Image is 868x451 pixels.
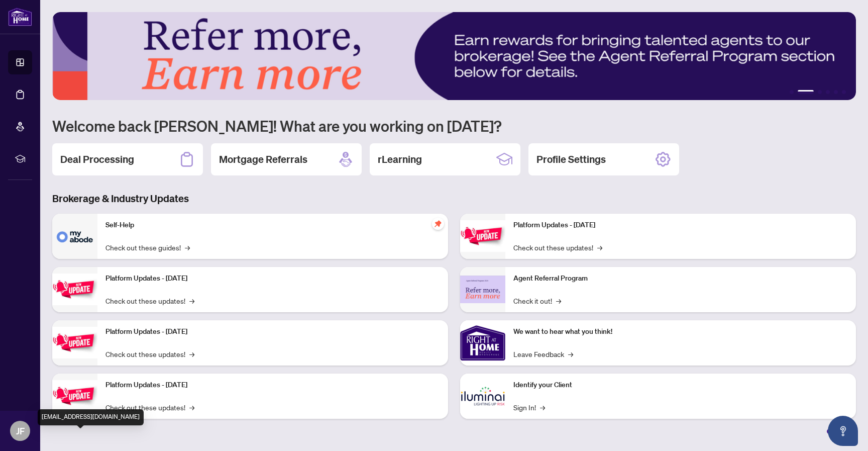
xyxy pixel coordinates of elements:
button: 6 [842,90,846,94]
p: Platform Updates - [DATE] [513,220,848,231]
p: Platform Updates - [DATE] [105,273,440,284]
a: Check it out!→ [513,295,561,306]
img: Identify your Client [460,374,505,419]
p: We want to hear what you think! [513,326,848,337]
div: [EMAIL_ADDRESS][DOMAIN_NAME] [38,409,144,425]
span: → [189,348,194,359]
img: Slide 1 [52,12,856,100]
p: Platform Updates - [DATE] [105,380,440,391]
a: Check out these updates!→ [513,242,602,253]
p: Agent Referral Program [513,273,848,284]
button: 4 [826,90,830,94]
a: Check out these updates!→ [105,295,194,306]
a: Sign In!→ [513,402,545,413]
span: → [568,348,573,359]
img: Platform Updates - September 16, 2025 [52,274,97,305]
h3: Brokerage & Industry Updates [52,192,856,206]
a: Check out these updates!→ [105,402,194,413]
span: → [189,295,194,306]
button: Open asap [828,416,858,446]
span: pushpin [432,218,444,230]
span: → [185,242,190,253]
a: Leave Feedback→ [513,348,573,359]
h1: Welcome back [PERSON_NAME]! What are you working on [DATE]? [52,116,856,135]
button: 1 [790,90,794,94]
img: Platform Updates - July 8, 2025 [52,380,97,412]
button: 2 [798,90,814,94]
h2: rLearning [378,152,422,166]
img: Agent Referral Program [460,276,505,303]
p: Self-Help [105,220,440,231]
a: Check out these updates!→ [105,348,194,359]
span: → [556,295,561,306]
h2: Deal Processing [60,152,134,166]
span: JF [16,424,25,438]
span: → [189,402,194,413]
button: 3 [818,90,822,94]
h2: Mortgage Referrals [219,152,307,166]
img: Platform Updates - July 21, 2025 [52,327,97,358]
p: Platform Updates - [DATE] [105,326,440,337]
a: Check out these guides!→ [105,242,190,253]
img: Platform Updates - June 23, 2025 [460,220,505,252]
img: We want to hear what you think! [460,320,505,366]
button: 5 [834,90,838,94]
p: Identify your Client [513,380,848,391]
img: logo [8,8,32,26]
img: Self-Help [52,214,97,259]
h2: Profile Settings [536,152,606,166]
span: → [597,242,602,253]
span: → [540,402,545,413]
